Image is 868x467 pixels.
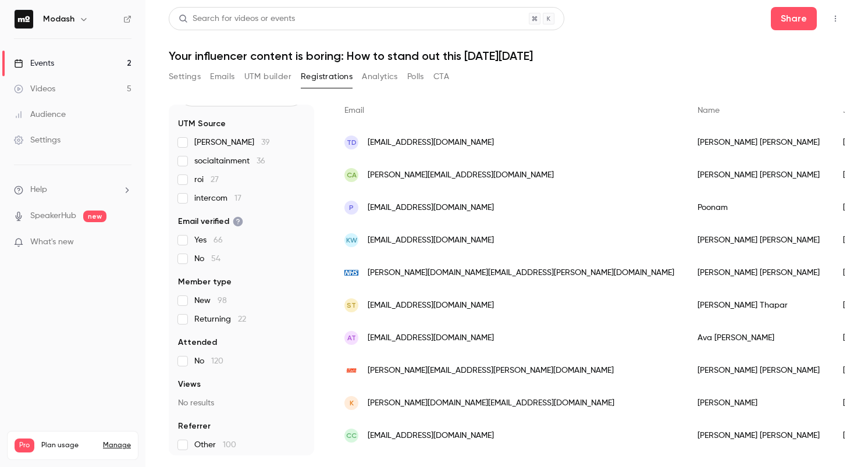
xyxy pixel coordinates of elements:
div: Search for videos or events [179,13,295,25]
button: Share [771,7,817,30]
div: [PERSON_NAME] Thapar [686,289,831,322]
button: Settings [169,67,201,86]
div: [PERSON_NAME] [PERSON_NAME] [686,126,831,159]
span: [PERSON_NAME][DOMAIN_NAME][EMAIL_ADDRESS][DOMAIN_NAME] [368,397,614,409]
span: socialtainment [194,155,265,167]
span: ST [347,300,356,311]
span: 54 [211,255,220,263]
div: [PERSON_NAME] [PERSON_NAME] [686,224,831,256]
button: Emails [210,67,234,86]
button: Polls [407,67,424,86]
p: Videos [15,452,37,463]
div: [PERSON_NAME] [PERSON_NAME] [686,354,831,387]
span: Views [178,379,201,390]
span: Other [194,439,236,451]
div: [PERSON_NAME] [PERSON_NAME] [686,256,831,289]
span: No [194,253,220,265]
span: roi [194,174,219,186]
img: superawesome.com [344,363,358,377]
span: New [194,295,227,306]
span: 5 [109,454,113,461]
span: K [350,398,354,408]
span: Referrer [178,420,211,432]
button: UTM builder [244,67,291,86]
span: CC [346,430,357,441]
span: [EMAIL_ADDRESS][DOMAIN_NAME] [368,234,494,247]
span: AT [347,333,356,343]
div: [PERSON_NAME] [PERSON_NAME] [686,419,831,452]
a: Manage [103,441,131,450]
span: 120 [211,357,223,365]
div: Events [14,58,54,69]
div: Settings [14,134,61,146]
h6: Modash [43,13,74,25]
span: KW [346,235,357,245]
span: [PERSON_NAME][EMAIL_ADDRESS][PERSON_NAME][DOMAIN_NAME] [368,365,614,377]
button: Analytics [362,67,398,86]
span: Yes [194,234,223,246]
li: help-dropdown-opener [14,184,131,196]
span: 17 [234,194,241,202]
img: nhs.net [344,266,358,280]
span: [PERSON_NAME][EMAIL_ADDRESS][DOMAIN_NAME] [368,169,554,181]
section: facet-groups [178,118,305,451]
span: P [349,202,354,213]
span: UTM Source [178,118,226,130]
div: [PERSON_NAME] [686,387,831,419]
span: 98 [218,297,227,305]
div: Audience [14,109,66,120]
span: new [83,211,106,222]
span: 66 [214,236,223,244]
p: No results [178,397,305,409]
span: TD [347,137,357,148]
div: Ava [PERSON_NAME] [686,322,831,354]
div: [PERSON_NAME] [PERSON_NAME] [686,159,831,191]
span: [EMAIL_ADDRESS][DOMAIN_NAME] [368,332,494,344]
span: Pro [15,439,34,452]
button: CTA [433,67,449,86]
span: 36 [257,157,265,165]
span: Returning [194,313,246,325]
span: What's new [30,236,74,248]
span: 22 [238,315,246,323]
span: Name [698,106,720,115]
span: 100 [223,441,236,449]
span: [EMAIL_ADDRESS][DOMAIN_NAME] [368,202,494,214]
span: [EMAIL_ADDRESS][DOMAIN_NAME] [368,430,494,442]
span: [PERSON_NAME] [194,137,270,148]
span: intercom [194,192,241,204]
span: [EMAIL_ADDRESS][DOMAIN_NAME] [368,300,494,312]
span: No [194,355,223,367]
span: Help [30,184,47,196]
span: [EMAIL_ADDRESS][DOMAIN_NAME] [368,137,494,149]
span: Attended [178,337,217,348]
span: Email verified [178,216,243,227]
button: Registrations [301,67,353,86]
span: 27 [211,176,219,184]
span: CA [347,170,357,180]
h1: Your influencer content is boring: How to stand out this [DATE][DATE] [169,49,845,63]
span: 39 [261,138,270,147]
img: Modash [15,10,33,28]
a: SpeakerHub [30,210,76,222]
p: / 300 [109,452,131,463]
span: Member type [178,276,232,288]
span: Email [344,106,364,115]
span: Plan usage [41,441,96,450]
div: Poonam [686,191,831,224]
span: [PERSON_NAME][DOMAIN_NAME][EMAIL_ADDRESS][PERSON_NAME][DOMAIN_NAME] [368,267,674,279]
div: Videos [14,83,55,95]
